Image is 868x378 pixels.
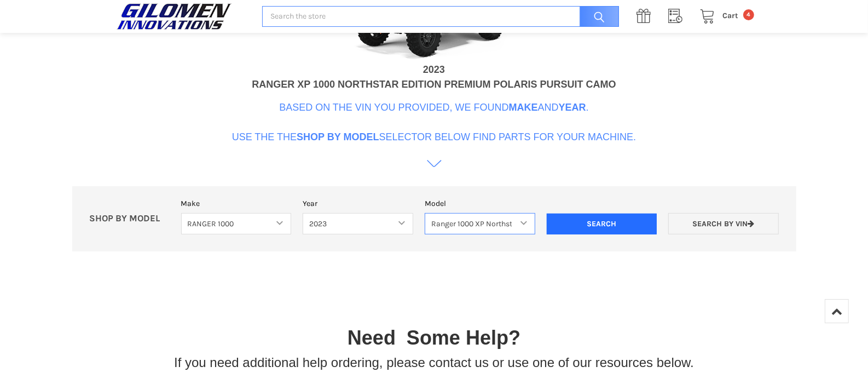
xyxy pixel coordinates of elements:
p: Need Some Help? [348,323,520,353]
p: If you need additional help ordering, please contact us or use one of our resources below. [174,353,694,373]
input: Search [574,6,619,27]
a: Search by VIN [668,213,779,234]
input: Search [547,214,657,234]
b: Year [559,102,586,113]
div: 2023 [423,62,445,77]
img: GILOMEN INNOVATIONS [114,3,234,30]
span: Cart [722,11,738,20]
label: Year [303,198,413,209]
a: GILOMEN INNOVATIONS [114,3,251,30]
label: Model [425,198,535,209]
p: Based on the VIN you provided, we found and . Use the the selector below find parts for your mach... [232,100,636,145]
input: Search the store [262,6,619,27]
div: RANGER XP 1000 NORTHSTAR EDITION PREMIUM POLARIS PURSUIT CAMO [252,77,616,92]
a: Top of Page [825,299,849,323]
p: SHOP BY MODEL [84,213,176,225]
a: Cart 4 [694,9,754,23]
label: Make [181,198,292,209]
b: Shop By Model [297,131,379,142]
span: 4 [743,9,754,20]
b: Make [509,102,538,113]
